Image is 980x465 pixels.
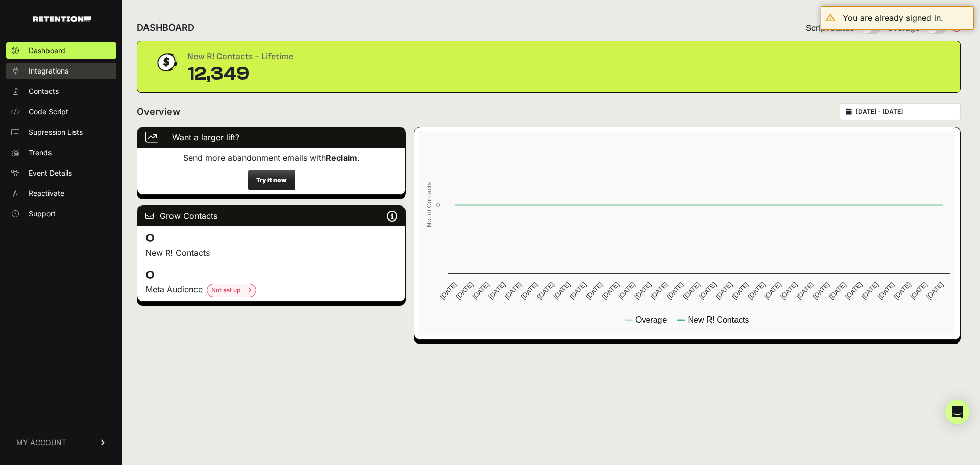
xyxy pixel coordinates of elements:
text: [DATE] [730,281,750,301]
strong: Try it now [256,176,287,184]
h4: 0 [145,230,397,247]
span: Script status [806,21,854,34]
span: Contacts [29,86,59,96]
text: [DATE] [601,281,621,301]
a: Code Script [6,104,116,120]
span: Reactivate [29,188,64,199]
h4: 0 [145,267,397,283]
text: [DATE] [795,281,815,301]
text: [DATE] [747,281,767,301]
h2: Overview [137,105,180,119]
a: Event Details [6,165,116,181]
text: [DATE] [617,281,637,301]
p: New R! Contacts [145,247,397,259]
text: Overage [635,315,667,324]
text: [DATE] [893,281,913,301]
text: [DATE] [520,281,540,301]
div: Meta Audience [145,283,397,297]
span: Event Details [29,168,72,178]
text: [DATE] [568,281,588,301]
text: No. of Contacts [425,182,433,227]
text: [DATE] [438,281,458,301]
span: Supression Lists [29,127,83,137]
text: [DATE] [503,281,523,301]
text: 0 [436,201,440,209]
strong: Reclaim [326,153,357,163]
a: Supression Lists [6,124,116,140]
text: [DATE] [714,281,734,301]
a: Reactivate [6,185,116,202]
div: Grow Contacts [137,206,405,226]
text: [DATE] [779,281,799,301]
a: Trends [6,144,116,161]
a: MY ACCOUNT [6,427,116,458]
a: Support [6,206,116,222]
div: Open Intercom Messenger [945,400,970,424]
text: [DATE] [633,281,653,301]
text: [DATE] [876,281,896,301]
text: [DATE] [552,281,572,301]
text: New R! Contacts [688,315,749,324]
text: [DATE] [812,281,831,301]
text: [DATE] [844,281,864,301]
text: [DATE] [487,281,507,301]
text: [DATE] [925,281,945,301]
text: [DATE] [649,281,669,301]
div: 12,349 [187,64,293,84]
text: [DATE] [682,281,702,301]
span: Support [29,209,56,219]
div: Want a larger lift? [137,127,405,148]
a: Dashboard [6,42,116,59]
text: [DATE] [584,281,604,301]
a: Integrations [6,63,116,79]
text: [DATE] [666,281,685,301]
text: [DATE] [909,281,929,301]
a: Contacts [6,83,116,100]
text: [DATE] [471,281,491,301]
div: New R! Contacts - Lifetime [187,50,293,64]
span: MY ACCOUNT [16,437,66,448]
text: [DATE] [698,281,718,301]
h2: DASHBOARD [137,20,194,35]
span: Integrations [29,66,68,76]
img: dollar-coin-05c43ed7efb7bc0c12610022525b4bbbb207c7efeef5aecc26f025e68dcafac9.png [154,50,179,75]
text: [DATE] [536,281,556,301]
text: [DATE] [860,281,880,301]
span: Trends [29,148,52,158]
text: [DATE] [763,281,783,301]
span: Code Script [29,107,68,117]
span: Dashboard [29,45,65,56]
p: Send more abandonment emails with . [145,152,397,164]
text: [DATE] [455,281,475,301]
text: [DATE] [828,281,848,301]
div: You are already signed in. [843,12,943,24]
img: Retention.com [33,16,91,22]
